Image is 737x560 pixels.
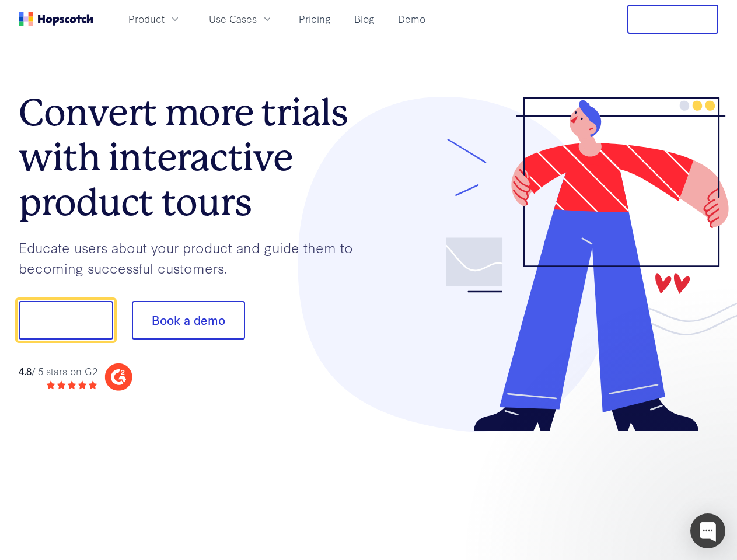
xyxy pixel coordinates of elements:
button: Free Trial [627,5,718,34]
a: Home [19,12,93,26]
span: Product [128,12,165,26]
a: Pricing [294,9,336,29]
a: Demo [393,9,430,29]
button: Show me! [19,301,113,339]
span: Use Cases [209,12,257,26]
button: Book a demo [132,301,245,339]
div: / 5 stars on G2 [19,364,97,379]
p: Educate users about your product and guide them to becoming successful customers. [19,237,369,278]
a: Blog [350,9,379,29]
h1: Convert more trials with interactive product tours [19,90,369,225]
strong: 4.8 [19,364,32,377]
button: Use Cases [202,9,280,29]
button: Product [121,9,188,29]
